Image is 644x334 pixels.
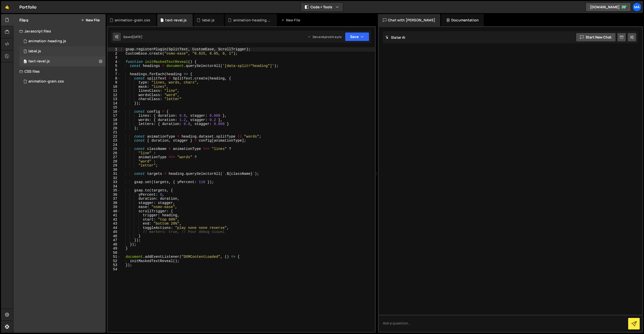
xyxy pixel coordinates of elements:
[108,222,120,226] div: 43
[108,188,120,193] div: 35
[19,36,106,46] div: 15206/39977.js
[108,72,120,76] div: 7
[108,76,120,81] div: 8
[19,4,36,10] div: Portfolio
[165,18,187,23] div: text-revel.js
[28,39,66,44] div: animation-heading.js
[108,242,120,247] div: 48
[632,3,641,12] a: Ma
[441,14,484,26] div: Documentation
[108,135,120,139] div: 22
[108,93,120,97] div: 12
[345,32,369,41] button: Save
[19,46,106,56] div: 15206/39974.js
[13,66,106,76] div: CSS files
[108,172,120,176] div: 31
[108,114,120,118] div: 17
[108,89,120,93] div: 11
[123,35,142,39] div: Saved
[108,64,120,68] div: 5
[108,218,120,222] div: 42
[24,60,27,64] span: 6
[108,85,120,89] div: 10
[108,163,120,168] div: 29
[108,101,120,106] div: 14
[81,18,100,22] button: New File
[108,251,120,255] div: 50
[108,126,120,131] div: 20
[108,60,120,64] div: 4
[108,263,120,267] div: 53
[115,18,150,23] div: animation-grain.css
[108,118,120,122] div: 18
[108,122,120,126] div: 19
[108,259,120,263] div: 52
[28,79,64,84] div: animation-grain.css
[108,155,120,159] div: 27
[385,35,406,40] h2: Slater AI
[281,18,302,23] div: New File
[13,26,106,36] div: Javascript files
[108,205,120,209] div: 39
[19,56,106,66] div: 15206/39982.js
[108,230,120,234] div: 45
[28,59,50,64] div: text-revel.js
[108,147,120,151] div: 25
[108,47,120,52] div: 1
[233,18,271,23] div: animation-heading.js
[108,168,120,172] div: 30
[108,105,120,110] div: 15
[586,3,631,12] a: [DOMAIN_NAME]
[19,76,106,87] div: 15206/39978.css
[576,33,616,42] button: Start new chat
[108,68,120,72] div: 6
[108,209,120,214] div: 40
[108,201,120,205] div: 38
[108,176,120,180] div: 32
[108,184,120,189] div: 34
[108,139,120,143] div: 23
[108,267,120,272] div: 54
[1,1,13,13] a: 🤙
[108,110,120,114] div: 16
[108,143,120,147] div: 24
[108,255,120,259] div: 51
[108,97,120,101] div: 13
[108,180,120,184] div: 33
[108,159,120,164] div: 28
[108,151,120,155] div: 26
[108,52,120,56] div: 2
[378,14,440,26] div: Chat with [PERSON_NAME]
[308,35,342,39] div: Dev and prod in sync
[108,197,120,201] div: 37
[108,246,120,251] div: 49
[24,50,27,54] span: 1
[132,35,142,39] div: [DATE]
[202,18,215,23] div: label.js
[28,49,41,54] div: label.js
[108,193,120,197] div: 36
[108,213,120,218] div: 41
[108,80,120,85] div: 9
[108,130,120,135] div: 21
[108,234,120,238] div: 46
[108,238,120,242] div: 47
[108,56,120,60] div: 3
[301,3,343,12] button: Code + Tools
[19,17,28,23] h2: Files
[108,226,120,230] div: 44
